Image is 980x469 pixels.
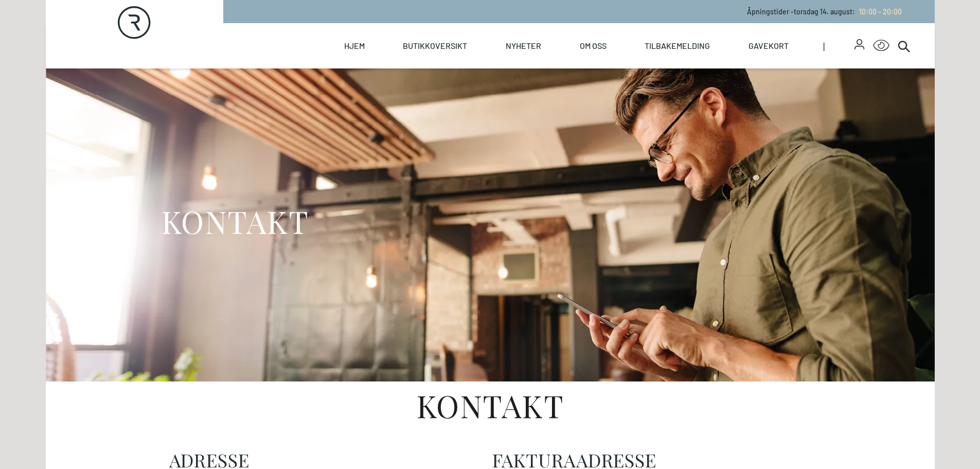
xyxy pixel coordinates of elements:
[859,7,902,16] span: 10:00 - 20:00
[747,6,902,17] p: Åpningstider - torsdag 14. august :
[506,23,541,68] a: Nyheter
[161,202,309,240] h1: KONTAKT
[46,381,935,421] h1: Kontakt
[749,23,789,68] a: Gavekort
[580,23,607,68] a: Om oss
[873,38,889,54] button: Open Accessibility Menu
[645,23,710,68] a: Tilbakemelding
[403,23,467,68] a: Butikkoversikt
[855,7,902,16] a: 10:00 - 20:00
[823,23,855,68] span: |
[344,23,365,68] a: Hjem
